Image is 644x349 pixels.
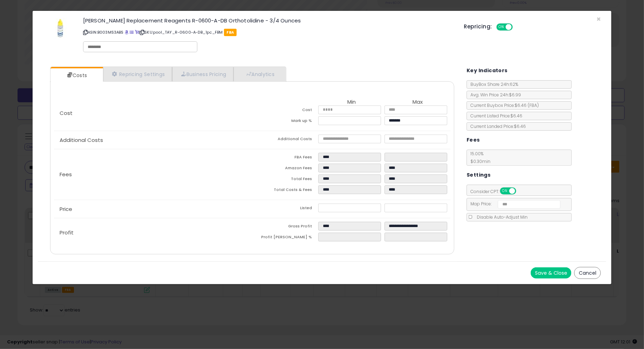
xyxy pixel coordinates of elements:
[467,189,526,194] span: Consider CPT:
[531,267,571,279] button: Save & Close
[50,68,102,82] a: Costs
[252,116,319,127] td: Mark up %
[467,66,508,75] h5: Key Indicators
[103,67,172,81] a: Repricing Settings
[130,29,134,35] a: All offer listings
[467,171,490,179] h5: Settings
[511,24,523,30] span: OFF
[135,29,139,35] a: Your listing only
[252,105,319,116] td: Cost
[515,188,527,194] span: OFF
[252,233,319,244] td: Profit [PERSON_NAME] %
[467,81,518,87] span: BuyBox Share 24h: 62%
[83,18,454,23] h3: [PERSON_NAME] Replacement Reagents R-0600-A-DB Orthotolidine - 3/4 Ounces
[54,230,252,235] p: Profit
[574,267,601,279] button: Cancel
[252,204,319,214] td: Listed
[252,164,319,174] td: Amazon Fees
[515,102,539,108] span: $6.46
[50,18,71,39] img: 41mso76Bd4L._SL60_.jpg
[172,67,233,81] a: Business Pricing
[252,135,319,145] td: Additional Costs
[83,27,454,38] p: ASIN: B003MS3ABS | SKU: pool_TAY_R-0600-A-DB_1pc_FBM
[467,201,561,207] span: Map Price:
[224,29,237,36] span: FBA
[528,102,539,108] span: ( FBA )
[464,24,492,29] h5: Repricing:
[54,172,252,177] p: Fees
[497,24,506,30] span: ON
[252,222,319,233] td: Gross Profit
[54,206,252,212] p: Price
[54,137,252,143] p: Additional Costs
[467,92,521,98] span: Avg. Win Price 24h: $6.99
[252,185,319,196] td: Total Costs & Fees
[252,153,319,164] td: FBA Fees
[125,29,129,35] a: BuyBox page
[596,14,601,24] span: ×
[467,151,490,164] span: 15.00 %
[467,158,490,164] span: $0.30 min
[467,123,526,129] span: Current Landed Price: $6.46
[501,188,509,194] span: ON
[473,214,528,220] span: Disable Auto-Adjust Min
[318,99,385,105] th: Min
[54,110,252,116] p: Cost
[252,174,319,185] td: Total Fees
[467,113,522,119] span: Current Listed Price: $6.46
[385,99,451,105] th: Max
[233,67,285,81] a: Analytics
[467,136,480,144] h5: Fees
[467,102,539,108] span: Current Buybox Price:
